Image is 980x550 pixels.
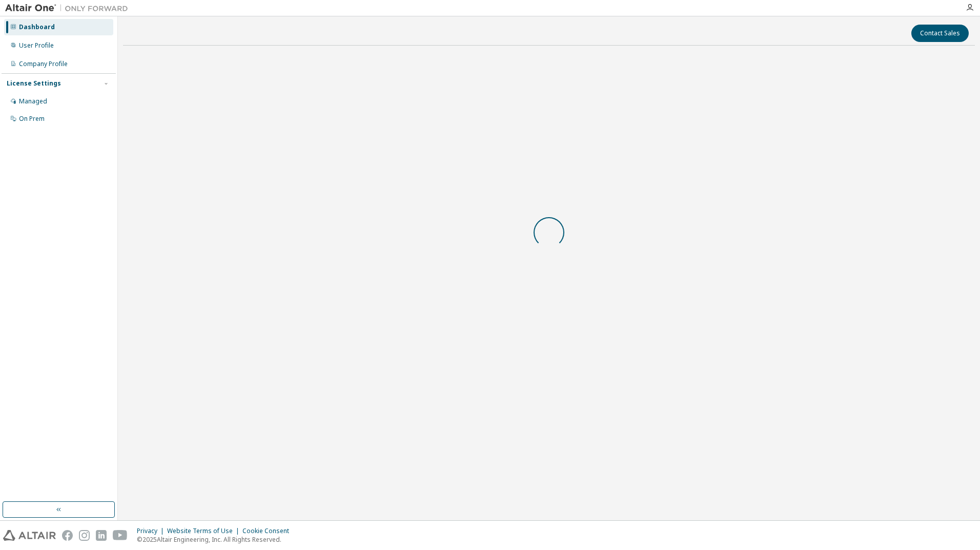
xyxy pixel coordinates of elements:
div: License Settings [7,79,61,88]
img: instagram.svg [79,530,90,541]
img: Altair One [5,3,133,13]
div: User Profile [19,41,54,50]
img: linkedin.svg [96,530,107,541]
button: Contact Sales [911,25,969,42]
img: altair_logo.svg [3,530,56,541]
div: Website Terms of Use [167,527,242,535]
div: Dashboard [19,23,55,31]
img: facebook.svg [62,530,73,541]
div: Cookie Consent [242,527,295,535]
div: On Prem [19,115,45,123]
div: Managed [19,97,47,105]
p: © 2025 Altair Engineering, Inc. All Rights Reserved. [137,535,295,544]
div: Privacy [137,527,167,535]
img: youtube.svg [113,530,128,541]
div: Company Profile [19,60,68,68]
